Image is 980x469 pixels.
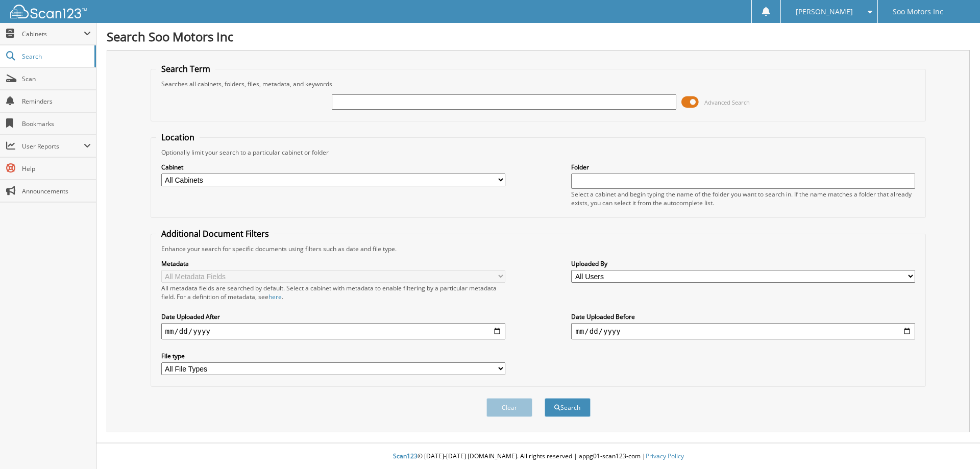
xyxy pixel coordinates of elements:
[161,259,505,268] label: Metadata
[393,452,418,460] span: Scan123
[156,148,921,157] div: Optionally limit your search to a particular cabinet or folder
[796,9,853,15] span: [PERSON_NAME]
[268,292,282,301] a: here
[646,452,684,460] a: Privacy Policy
[96,444,980,469] div: © [DATE]-[DATE] [DOMAIN_NAME]. All rights reserved | appg01-scan123-com |
[156,80,921,88] div: Searches all cabinets, folders, files, metadata, and keywords
[704,98,750,106] span: Advanced Search
[571,323,915,339] input: end
[161,312,505,321] label: Date Uploaded After
[161,352,505,360] label: File type
[156,132,200,143] legend: Location
[929,420,980,469] iframe: Chat Widget
[22,75,91,83] span: Scan
[22,52,89,61] span: Search
[571,163,915,171] label: Folder
[107,28,970,45] h1: Search Soo Motors Inc
[22,142,84,151] span: User Reports
[22,30,84,38] span: Cabinets
[156,228,274,239] legend: Additional Document Filters
[571,312,915,321] label: Date Uploaded Before
[22,119,91,128] span: Bookmarks
[22,97,91,106] span: Reminders
[22,164,91,173] span: Help
[10,5,87,18] img: scan123-logo-white.svg
[161,323,505,339] input: start
[486,398,532,417] button: Clear
[156,63,215,75] legend: Search Term
[545,398,591,417] button: Search
[22,187,91,195] span: Announcements
[571,259,915,268] label: Uploaded By
[161,284,505,301] div: All metadata fields are searched by default. Select a cabinet with metadata to enable filtering b...
[893,9,943,15] span: Soo Motors Inc
[571,190,915,207] div: Select a cabinet and begin typing the name of the folder you want to search in. If the name match...
[161,163,505,171] label: Cabinet
[156,244,921,253] div: Enhance your search for specific documents using filters such as date and file type.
